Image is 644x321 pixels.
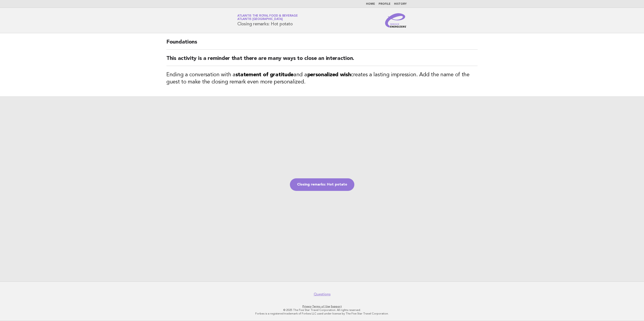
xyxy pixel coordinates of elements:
[166,39,478,50] h2: Foundations
[314,292,331,297] a: Questions
[331,305,342,308] a: Support
[366,3,375,5] a: Home
[290,178,354,191] a: Closing remarks: Hot potato
[379,3,390,5] a: Profile
[237,18,283,21] span: Atlantis [GEOGRAPHIC_DATA]
[237,14,298,21] a: Atlantis the Royal Food & BeverageAtlantis [GEOGRAPHIC_DATA]
[312,305,330,308] a: Terms of Use
[307,72,351,78] strong: personalized wish
[185,305,459,308] p: · ·
[185,308,459,312] p: © 2025 The Five Star Travel Corporation. All rights reserved.
[185,312,459,315] p: Forbes is a registered trademark of Forbes LLC used under license by The Five Star Travel Corpora...
[166,71,478,86] h3: Ending a conversation with a and a creates a lasting impression. Add the name of the guest to mak...
[394,3,407,5] a: History
[237,15,298,26] h1: Closing remarks: Hot potato
[236,72,293,78] strong: statement of gratitude
[302,305,311,308] a: Privacy
[385,13,407,28] img: Service Energizers
[166,55,478,66] h2: This activity is a reminder that there are many ways to close an interaction.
